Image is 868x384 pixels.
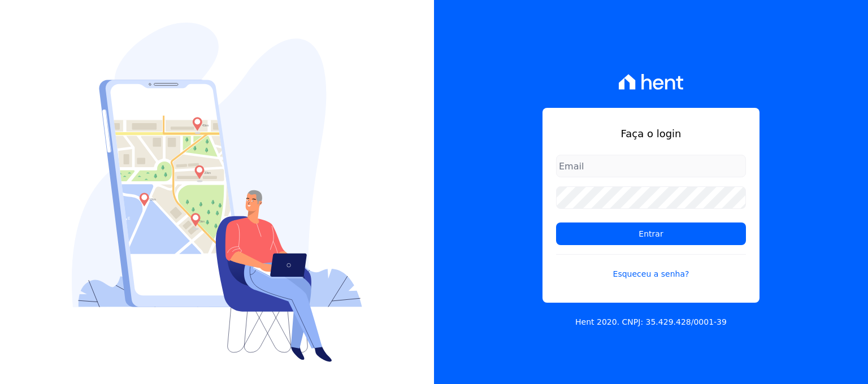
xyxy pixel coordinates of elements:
[556,222,746,245] input: Entrar
[72,23,362,362] img: Login
[556,126,746,141] h1: Faça o login
[556,254,746,280] a: Esqueceu a senha?
[575,316,727,328] p: Hent 2020. CNPJ: 35.429.428/0001-39
[556,155,746,177] input: Email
